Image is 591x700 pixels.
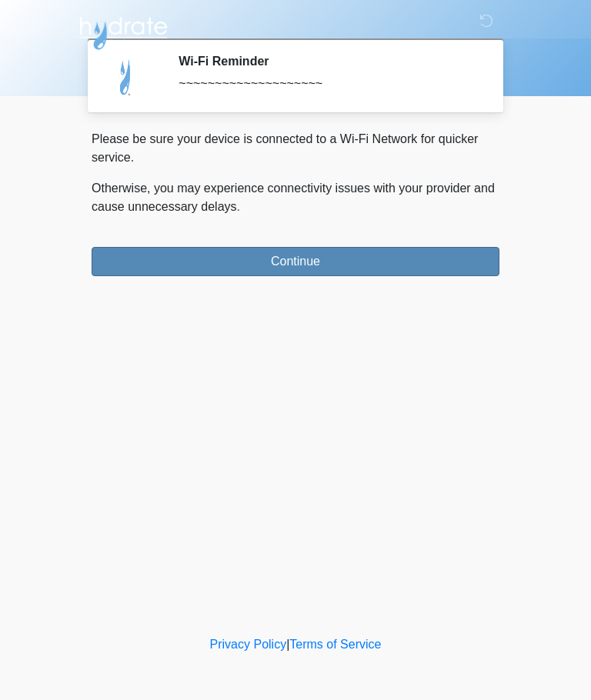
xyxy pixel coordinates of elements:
div: ~~~~~~~~~~~~~~~~~~~~ [179,75,476,93]
p: Please be sure your device is connected to a Wi-Fi Network for quicker service. [92,130,499,167]
a: Terms of Service [289,638,381,651]
a: | [286,638,289,651]
a: Privacy Policy [210,638,287,651]
p: Otherwise, you may experience connectivity issues with your provider and cause unnecessary delays [92,179,499,216]
img: Hydrate IV Bar - Arcadia Logo [76,12,170,51]
span: . [237,200,240,213]
button: Continue [92,247,499,276]
img: Agent Avatar [103,54,149,100]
